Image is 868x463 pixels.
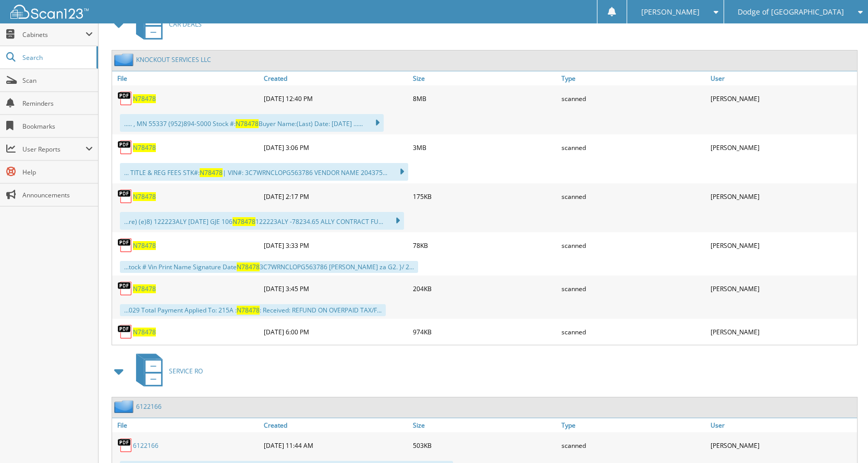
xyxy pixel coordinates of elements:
a: Size [410,71,559,85]
div: ..... , MN 55337 (952)894-S000 Stock #: Buyer Name:(Last) Date: [DATE] ...... [120,114,384,132]
a: N78478 [133,284,156,293]
span: Reminders [22,99,93,108]
div: [PERSON_NAME] [708,88,857,109]
a: Type [559,71,708,85]
span: Search [22,53,91,62]
img: PDF.png [117,189,133,204]
img: PDF.png [117,140,133,155]
div: 78KB [410,235,559,256]
img: PDF.png [117,237,133,253]
a: SERVICE RO [130,351,203,392]
a: CAR DEALS [130,4,202,45]
a: Type [559,418,708,432]
a: User [708,71,857,85]
div: [DATE] 12:40 PM [261,88,410,109]
a: N78478 [133,241,156,250]
img: folder2.png [114,53,136,66]
a: N78478 [133,328,156,336]
img: PDF.png [117,281,133,296]
img: PDF.png [117,437,133,453]
div: [PERSON_NAME] [708,321,857,342]
span: N78478 [237,262,260,271]
div: [DATE] 6:00 PM [261,321,410,342]
div: ...tock # Vin Print Name Signature Date 3C7WRNCLOPG563786 [PERSON_NAME] za G2. }/ 2... [120,261,418,273]
div: [DATE] 3:06 PM [261,137,410,158]
div: ...029 Total Payment Applied To: 215A : : Received: REFUND ON OVERPAID TAX/F... [120,304,386,316]
a: User [708,418,857,432]
span: N78478 [200,168,223,177]
span: CAR DEALS [169,20,202,29]
iframe: Chat Widget [816,413,868,463]
a: KNOCKOUT SERVICES LLC [136,55,211,64]
span: N78478 [233,217,255,226]
div: 8MB [410,88,559,109]
span: Cabinets [22,30,85,39]
div: scanned [559,278,708,299]
div: [PERSON_NAME] [708,137,857,158]
a: 6122166 [133,441,158,450]
div: scanned [559,321,708,342]
a: Created [261,418,410,432]
span: [PERSON_NAME] [641,9,700,15]
div: 3MB [410,137,559,158]
div: scanned [559,186,708,207]
img: scan123-logo-white.svg [10,5,89,19]
div: ... TITLE & REG FEES STK#: | VIN#: 3C7WRNCLOPG563786 VENDOR NAME 204375... [120,163,408,181]
a: File [112,418,261,432]
span: N78478 [237,306,260,315]
div: [DATE] 3:33 PM [261,235,410,256]
div: [DATE] 11:44 AM [261,435,410,456]
a: N78478 [133,143,156,152]
div: [PERSON_NAME] [708,235,857,256]
span: SERVICE RO [169,367,203,376]
span: N78478 [236,119,259,128]
div: 974KB [410,321,559,342]
a: Size [410,418,559,432]
span: Dodge of [GEOGRAPHIC_DATA] [738,9,844,15]
div: [DATE] 2:17 PM [261,186,410,207]
img: folder2.png [114,400,136,413]
a: File [112,71,261,85]
a: 6122166 [136,402,162,411]
div: [PERSON_NAME] [708,435,857,456]
div: [DATE] 3:45 PM [261,278,410,299]
img: PDF.png [117,91,133,106]
span: Announcements [22,191,93,199]
div: 204KB [410,278,559,299]
div: 503KB [410,435,559,456]
div: scanned [559,235,708,256]
span: Scan [22,76,93,85]
span: Help [22,168,93,177]
img: PDF.png [117,324,133,340]
a: Created [261,71,410,85]
div: [PERSON_NAME] [708,278,857,299]
span: User Reports [22,145,85,154]
div: scanned [559,88,708,109]
a: N78478 [133,192,156,201]
div: ...re) (e)8) 122223ALY [DATE] GJE 106 122223ALY -78234.65 ALLY CONTRACT FU... [120,212,404,230]
div: scanned [559,435,708,456]
a: N78478 [133,94,156,103]
span: Bookmarks [22,122,93,131]
div: scanned [559,137,708,158]
div: 175KB [410,186,559,207]
div: [PERSON_NAME] [708,186,857,207]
